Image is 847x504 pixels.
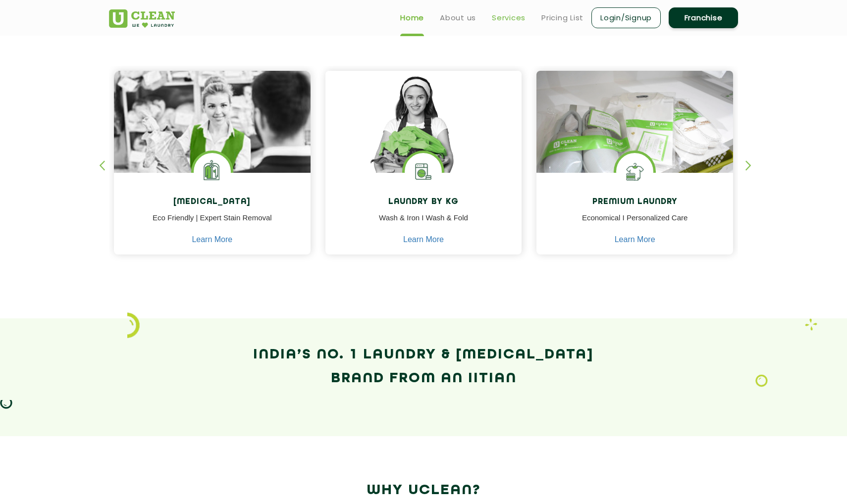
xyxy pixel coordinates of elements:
img: laundry washing machine [405,153,442,190]
img: icon_2.png [127,312,140,338]
p: Wash & Iron I Wash & Fold [333,212,515,235]
a: Services [492,12,526,24]
p: Eco Friendly | Expert Stain Removal [121,212,303,235]
h2: India’s No. 1 Laundry & [MEDICAL_DATA] Brand from an IITian [109,343,738,391]
h4: [MEDICAL_DATA] [121,198,303,207]
a: Learn More [615,235,655,244]
a: Login/Signup [591,7,661,28]
a: Pricing List [541,12,583,24]
a: Franchise [669,7,738,28]
h4: Premium Laundry [544,198,726,207]
img: Laundry [755,374,768,387]
img: Laundry Services near me [194,153,231,190]
a: Learn More [192,235,232,244]
a: About us [440,12,476,24]
a: Learn More [403,235,444,244]
h2: Why Uclean? [109,479,738,503]
p: Economical I Personalized Care [544,212,726,235]
img: Drycleaners near me [114,71,311,229]
img: UClean Laundry and Dry Cleaning [109,9,175,28]
img: Shoes Cleaning [616,153,653,190]
img: a girl with laundry basket [325,71,522,202]
img: Laundry wash and iron [805,318,817,331]
img: laundry done shoes and clothes [536,71,733,202]
a: Home [400,12,424,24]
h4: Laundry by Kg [333,198,515,207]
